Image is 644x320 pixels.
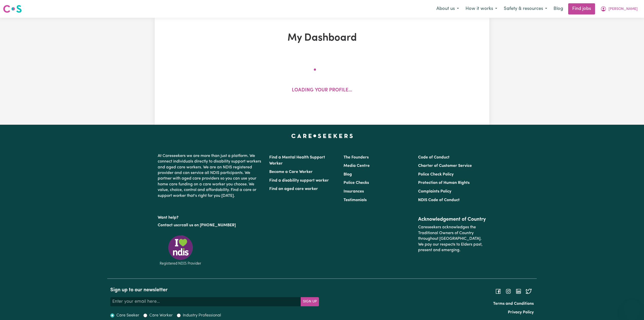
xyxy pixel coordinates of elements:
a: NDIS Code of Conduct [418,198,460,202]
a: Media Centre [344,164,370,168]
img: Registered NDIS provider [158,234,203,266]
img: Careseekers logo [3,4,22,13]
iframe: Button to launch messaging window [624,300,640,316]
a: Contact us [158,223,178,227]
a: call us on [PHONE_NUMBER] [182,223,236,227]
button: About us [433,4,462,14]
a: Blog [344,172,352,177]
a: Follow Careseekers on Facebook [495,289,501,293]
button: How it works [462,4,500,14]
a: Follow Careseekers on LinkedIn [515,289,522,293]
a: Charter of Customer Service [418,164,472,168]
a: Find an aged care worker [269,187,318,191]
h1: My Dashboard [213,32,431,44]
p: At Careseekers we are more than just a platform. We connect individuals directly to disability su... [158,151,263,201]
button: My Account [597,4,641,14]
h2: Sign up to our newsletter [110,287,319,293]
a: Police Checks [344,181,369,185]
a: Find jobs [568,3,595,14]
label: Care Seeker [116,312,139,318]
a: Find a disability support worker [269,179,329,183]
button: Safety & resources [500,4,550,14]
label: Care Worker [149,312,173,318]
a: Follow Careseekers on Instagram [505,289,511,293]
button: Subscribe [301,297,319,306]
p: Want help? [158,213,263,220]
a: Police Check Policy [418,172,454,177]
p: or [158,220,263,230]
label: Industry Professional [183,312,221,318]
a: Code of Conduct [418,155,450,159]
a: Insurances [344,189,364,194]
a: Blog [550,3,566,14]
p: Loading your profile... [292,87,352,94]
a: The Founders [344,155,369,159]
a: Terms and Conditions [493,302,534,306]
p: Careseekers acknowledges the Traditional Owners of Country throughout [GEOGRAPHIC_DATA]. We pay o... [418,222,486,255]
a: Follow Careseekers on Twitter [526,289,532,293]
a: Protection of Human Rights [418,181,470,185]
input: Enter your email here... [110,297,301,306]
a: Testimonials [344,198,367,202]
a: Careseekers logo [3,3,22,15]
a: Privacy Policy [508,310,534,314]
h2: Acknowledgement of Country [418,216,486,222]
a: Become a Care Worker [269,170,313,174]
a: Find a Mental Health Support Worker [269,155,325,166]
span: [PERSON_NAME] [609,6,638,12]
a: Careseekers home page [291,134,353,138]
a: Complaints Policy [418,189,451,194]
